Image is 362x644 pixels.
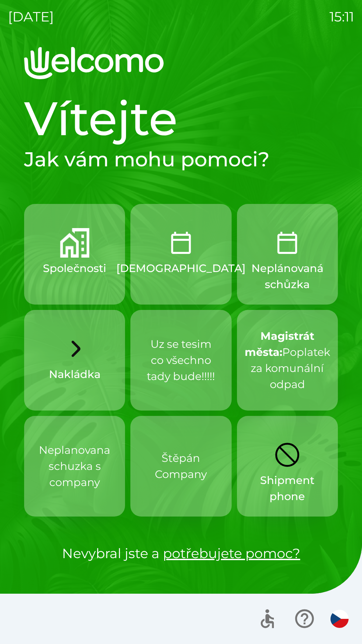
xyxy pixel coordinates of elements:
[8,7,54,27] p: [DATE]
[24,204,125,305] button: Společnosti
[146,450,215,482] p: Štěpán Company
[60,334,89,364] img: b5394f95-fd73-4be2-8924-4a6a9c1148a1.svg
[24,147,338,172] h2: Jak vám mohu pomoci?
[49,366,101,382] p: Nakládka
[130,204,231,305] button: [DEMOGRAPHIC_DATA]
[60,228,89,258] img: companies.png
[146,336,215,384] p: Uz se tesim co všechno tady bude!!!!!
[273,440,302,470] img: 8855f547-274d-45fa-b366-99447773212d.svg
[330,610,349,628] img: cs flag
[24,310,125,411] button: Nakládka
[166,228,196,258] img: CalendarTodayOutlined.png
[130,416,231,517] button: Štěpán Company
[24,90,338,147] h1: Vítejte
[237,310,338,411] button: Magistrát města:Poplatek za komunální odpad
[24,416,125,517] button: Neplanovana schuzka s company
[163,545,300,561] a: potřebujete pomoc?
[24,543,338,563] p: Nevybral jste a
[116,260,246,276] p: [DEMOGRAPHIC_DATA]
[130,310,231,411] button: Uz se tesim co všechno tady bude!!!!!
[253,472,322,504] p: Shipment phone
[237,416,338,517] button: Shipment phone
[329,7,354,27] p: 15:11
[251,260,323,292] p: Neplánovaná schůzka
[237,204,338,305] button: Neplánovaná schůzka
[24,47,338,79] img: Logo
[43,260,106,276] p: Společnosti
[245,328,330,392] p: Poplatek za komunální odpad
[245,329,314,359] strong: Magistrát města:
[273,228,302,258] img: 60528429-cdbf-4940-ada0-f4587f3d38d7.png
[39,442,110,490] p: Neplanovana schuzka s company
